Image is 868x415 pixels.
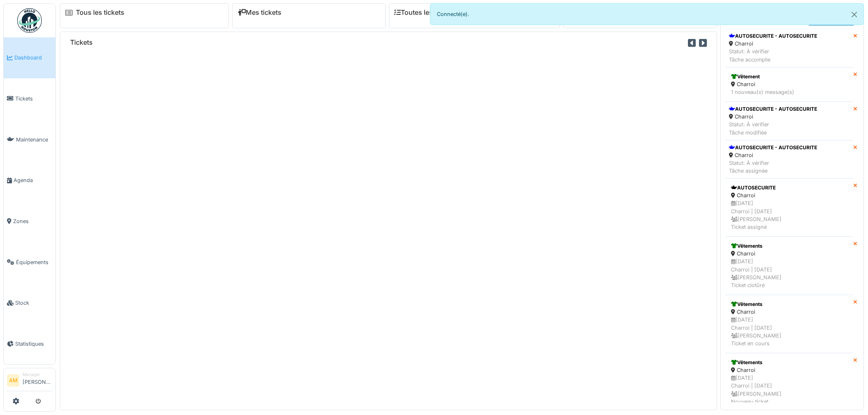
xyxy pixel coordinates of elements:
a: Toutes les tâches [394,9,455,16]
li: [PERSON_NAME] [23,372,52,389]
div: [DATE] Charroi | [DATE] [PERSON_NAME] Nouveau ticket [731,374,848,406]
div: Charroi [731,308,848,316]
div: Vêtements [731,301,848,308]
div: Charroi [731,192,848,199]
div: Charroi [731,80,848,88]
div: AUTOSECURITE - AUTOSECURITE [729,32,817,40]
a: Stock [4,283,55,324]
a: Vêtement Charroi 1 nouveau(x) message(s) [726,67,853,102]
a: Zones [4,201,55,242]
div: Vêtements [731,242,848,250]
li: AM [7,374,19,387]
div: Vêtements [731,359,848,366]
a: Maintenance [4,119,55,160]
div: Charroi [731,250,848,258]
div: AUTOSECURITE - AUTOSECURITE [729,144,817,151]
a: Agenda [4,160,55,201]
div: Statut: À vérifier Tâche accomplie [729,48,817,63]
span: Agenda [14,176,52,184]
div: Statut: À vérifier Tâche assignée [729,159,817,175]
a: Vêtements Charroi [DATE]Charroi | [DATE] [PERSON_NAME]Ticket en cours [726,295,853,353]
div: [DATE] Charroi | [DATE] [PERSON_NAME] Ticket clotûré [731,258,848,289]
div: Statut: À vérifier Tâche modifiée [729,121,817,136]
span: Dashboard [14,54,52,62]
div: Charroi [731,366,848,374]
span: Maintenance [16,136,52,144]
span: Stock [15,299,52,307]
span: Statistiques [15,340,52,348]
span: Équipements [16,258,52,266]
div: 1 nouveau(x) message(s) [731,88,848,96]
span: Tickets [15,95,52,103]
a: Statistiques [4,324,55,365]
div: [DATE] Charroi | [DATE] [PERSON_NAME] Ticket assigné [731,199,848,231]
a: AM Manager[PERSON_NAME] [7,372,52,391]
a: Vêtements Charroi [DATE]Charroi | [DATE] [PERSON_NAME]Nouveau ticket [726,353,853,411]
button: Close [845,4,863,25]
a: Vêtements Charroi [DATE]Charroi | [DATE] [PERSON_NAME]Ticket clotûré [726,237,853,295]
a: AUTOSECURITE - AUTOSECURITE Charroi Statut: À vérifierTâche modifiée [726,102,853,140]
img: Badge_color-CXgf-gQk.svg [17,8,42,33]
h6: Tickets [70,39,93,46]
a: Équipements [4,242,55,283]
a: AUTOSECURITE - AUTOSECURITE Charroi Statut: À vérifierTâche accomplie [726,29,853,67]
div: Charroi [729,40,817,48]
a: Tous les tickets [76,9,124,16]
a: AUTOSECURITE Charroi [DATE]Charroi | [DATE] [PERSON_NAME]Ticket assigné [726,178,853,237]
div: Manager [23,372,52,378]
span: Zones [13,217,52,225]
div: AUTOSECURITE [731,184,848,192]
a: Dashboard [4,37,55,78]
a: AUTOSECURITE - AUTOSECURITE Charroi Statut: À vérifierTâche assignée [726,140,853,179]
a: Tickets [4,78,55,119]
div: [DATE] Charroi | [DATE] [PERSON_NAME] Ticket en cours [731,316,848,347]
div: Charroi [729,151,817,159]
div: Charroi [729,113,817,121]
div: AUTOSECURITE - AUTOSECURITE [729,105,817,113]
div: Connecté(e). [430,3,864,25]
a: Mes tickets [238,9,281,16]
div: Vêtement [731,73,848,80]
